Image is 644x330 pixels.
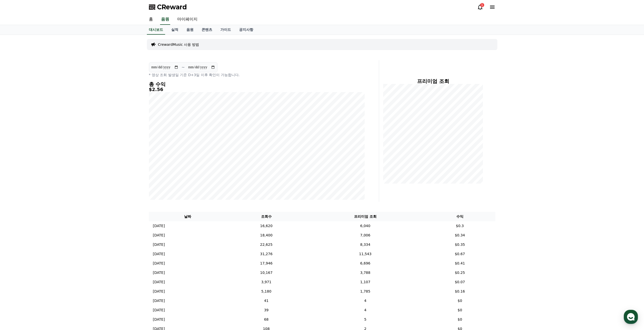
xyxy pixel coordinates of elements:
[153,317,165,322] p: [DATE]
[306,296,424,305] td: 4
[227,268,306,277] td: 10,167
[145,14,157,25] a: 홈
[153,261,165,266] p: [DATE]
[227,221,306,231] td: 16,620
[424,249,495,259] td: $0.67
[153,289,165,294] p: [DATE]
[424,277,495,287] td: $0.07
[147,25,165,35] a: 대시보드
[227,240,306,249] td: 22,625
[182,25,198,35] a: 음원
[306,305,424,315] td: 4
[227,287,306,296] td: 5,180
[227,305,306,315] td: 39
[306,277,424,287] td: 1,107
[227,277,306,287] td: 3,971
[160,14,170,25] a: 음원
[424,315,495,324] td: $0
[424,296,495,305] td: $0
[306,240,424,249] td: 8,334
[306,212,424,221] th: 프리미엄 조회
[157,3,187,11] span: CReward
[424,240,495,249] td: $0.35
[480,3,484,7] div: 1
[173,14,202,25] a: 마이페이지
[477,4,483,10] a: 1
[149,87,365,92] h5: $2.56
[227,315,306,324] td: 68
[153,270,165,275] p: [DATE]
[306,259,424,268] td: 6,696
[424,212,495,221] th: 수익
[306,231,424,240] td: 7,006
[153,251,165,257] p: [DATE]
[227,296,306,305] td: 41
[424,259,495,268] td: $0.41
[235,25,257,35] a: 공지사항
[153,279,165,285] p: [DATE]
[198,25,216,35] a: 콘텐츠
[182,64,185,70] p: ~
[227,249,306,259] td: 31,276
[424,268,495,277] td: $0.25
[424,305,495,315] td: $0
[149,3,187,11] a: CReward
[149,72,365,77] p: * 영상 조회 발생일 기준 D+3일 이후 확인이 가능합니다.
[306,287,424,296] td: 1,785
[424,231,495,240] td: $0.34
[216,25,235,35] a: 가이드
[153,298,165,303] p: [DATE]
[306,315,424,324] td: 5
[227,259,306,268] td: 17,946
[306,221,424,231] td: 6,040
[153,307,165,313] p: [DATE]
[158,42,199,47] a: CrewardMusic 사용 방법
[153,223,165,229] p: [DATE]
[167,25,182,35] a: 실적
[227,212,306,221] th: 조회수
[153,242,165,247] p: [DATE]
[424,287,495,296] td: $0.16
[306,268,424,277] td: 3,788
[424,221,495,231] td: $0.3
[153,233,165,238] p: [DATE]
[306,249,424,259] td: 11,543
[227,231,306,240] td: 18,400
[383,78,483,84] h4: 프리미엄 조회
[149,81,365,87] h4: 총 수익
[149,212,227,221] th: 날짜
